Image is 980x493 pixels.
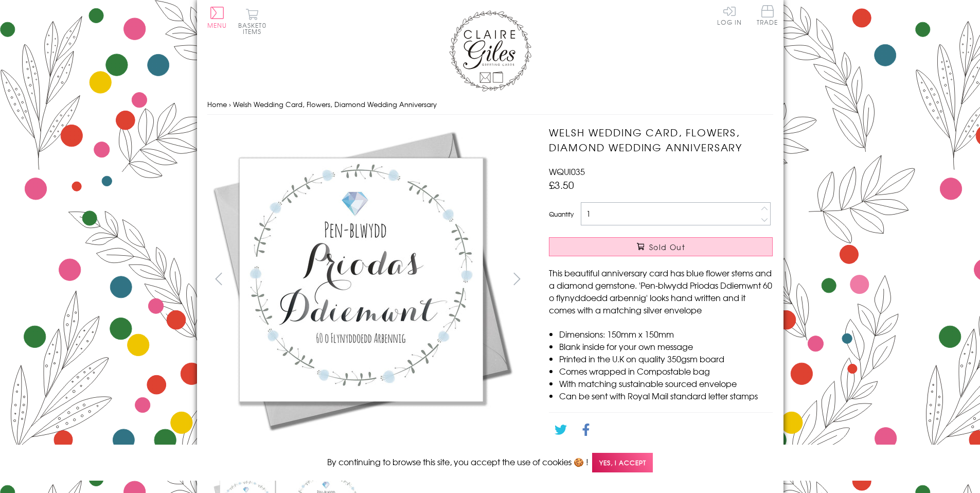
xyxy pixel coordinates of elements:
[549,178,574,192] span: £3.50
[559,365,773,377] li: Comes wrapped in Compostable bag
[717,5,742,25] a: Log In
[207,94,773,115] nav: breadcrumbs
[505,267,528,290] button: next
[549,237,773,256] button: Sold Out
[207,7,227,28] button: Menu
[549,209,574,219] label: Quantity
[229,99,231,109] span: ›
[549,125,773,155] h1: Welsh Wedding Card, Flowers, Diamond Wedding Anniversary
[207,21,227,30] span: Menu
[233,99,437,109] span: Welsh Wedding Card, Flowers, Diamond Wedding Anniversary
[207,99,227,109] a: Home
[207,125,516,434] img: Welsh Wedding Card, Flowers, Diamond Wedding Anniversary
[549,267,773,316] p: This beautiful anniversary card has blue flower stems and a diamond gemstone. 'Pen-blwydd Priodas...
[549,165,585,178] span: WQUI035
[238,8,266,34] button: Basket0 items
[649,242,685,252] span: Sold Out
[449,10,531,92] img: Claire Giles Greetings Cards
[559,340,773,353] li: Blank inside for your own message
[757,5,778,27] a: Trade
[592,453,653,473] span: Yes, I accept
[559,353,773,365] li: Printed in the U.K on quality 350gsm board
[757,5,778,25] span: Trade
[207,267,230,290] button: prev
[559,328,773,340] li: Dimensions: 150mm x 150mm
[559,377,773,390] li: With matching sustainable sourced envelope
[243,21,266,36] span: 0 items
[559,390,773,402] li: Can be sent with Royal Mail standard letter stamps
